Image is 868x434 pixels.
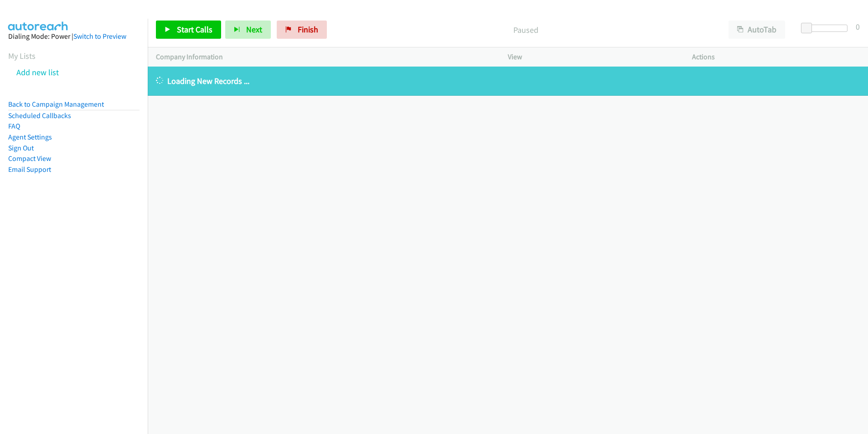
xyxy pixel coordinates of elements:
a: Finish [277,21,327,39]
a: Compact View [8,154,51,163]
p: Paused [339,24,712,36]
a: Sign Out [8,144,34,152]
span: Finish [298,24,318,35]
button: AutoTab [728,21,785,39]
div: 0 [856,21,860,33]
a: Switch to Preview [73,32,126,41]
span: Start Calls [177,24,212,35]
a: Start Calls [156,21,221,39]
span: Next [246,24,262,35]
a: Email Support [8,165,51,174]
a: FAQ [8,122,20,130]
a: Add new list [16,67,59,77]
button: Next [225,21,271,39]
a: Back to Campaign Management [8,100,104,108]
p: Loading New Records ... [156,75,860,87]
p: View [508,52,676,62]
div: Dialing Mode: Power | [8,31,139,42]
p: Actions [692,52,860,62]
p: Company Information [156,52,491,62]
a: Agent Settings [8,133,52,141]
div: Delay between calls (in seconds) [806,25,847,32]
a: Scheduled Callbacks [8,111,71,120]
a: My Lists [8,51,36,61]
